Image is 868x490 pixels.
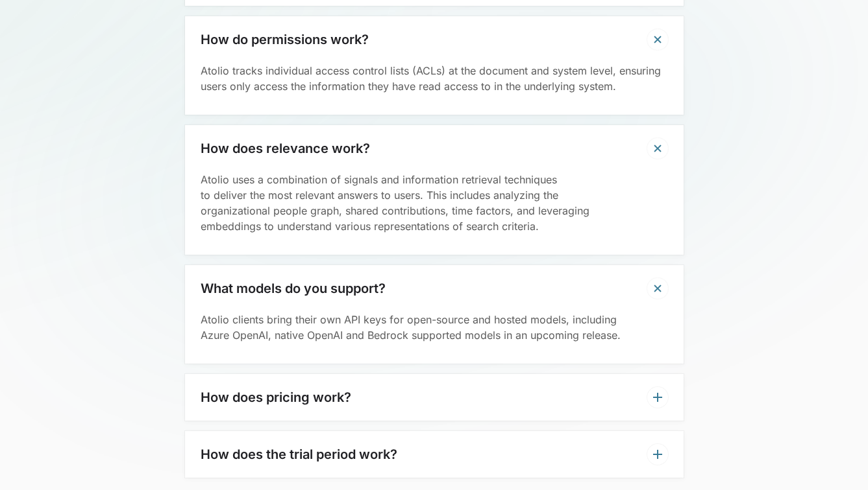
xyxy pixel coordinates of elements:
[201,312,668,343] p: Atolio clients bring their own API keys for open-source and hosted models, including Azure OpenAI...
[201,141,370,156] h3: How does relevance work?
[201,32,369,47] h3: How do permissions work?
[803,428,868,490] iframe: Chat Widget
[201,63,668,94] p: Atolio tracks individual access control lists (ACLs) at the document and system level, ensuring u...
[201,390,351,405] h3: How does pricing work?
[201,172,668,234] p: Atolio uses a combination of signals and information retrieval techniques to deliver the most rel...
[201,447,397,462] h3: How does the trial period work?
[201,281,386,296] h3: What models do you support?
